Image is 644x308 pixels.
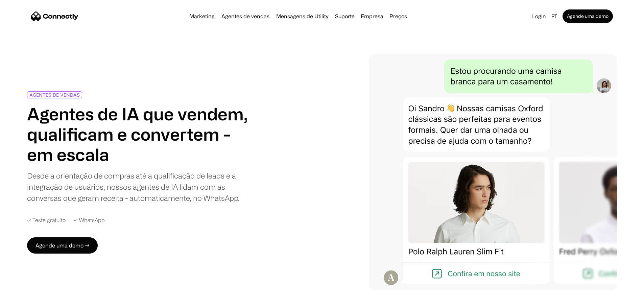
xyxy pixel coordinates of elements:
[187,14,217,19] a: Marketing
[219,14,272,19] a: Agentes de vendas
[27,217,66,223] div: ✓ Teste gratuito
[361,11,383,21] div: Empresa
[74,217,105,223] div: ✓ WhatsApp
[27,104,249,165] h1: Agentes de IA que vendem, qualificam e convertem - em escala
[529,11,549,21] a: Login
[332,14,357,19] a: Suporte
[359,11,385,21] div: Empresa
[27,170,249,204] div: Desde a orientação de compras até a qualificação de leads e a integração de usuários, nossos agen...
[273,14,331,19] a: Mensagens de Utility
[27,237,98,254] a: Agende uma demo →
[387,14,410,19] a: Preços
[7,295,41,306] aside: Language selected: Português (Brasil)
[551,11,557,21] div: pt
[29,92,80,97] div: AGENTES DE VENDAS
[14,296,41,306] ul: Language list
[549,11,561,21] div: pt
[31,11,78,21] a: home
[563,9,613,23] a: Agende uma demo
